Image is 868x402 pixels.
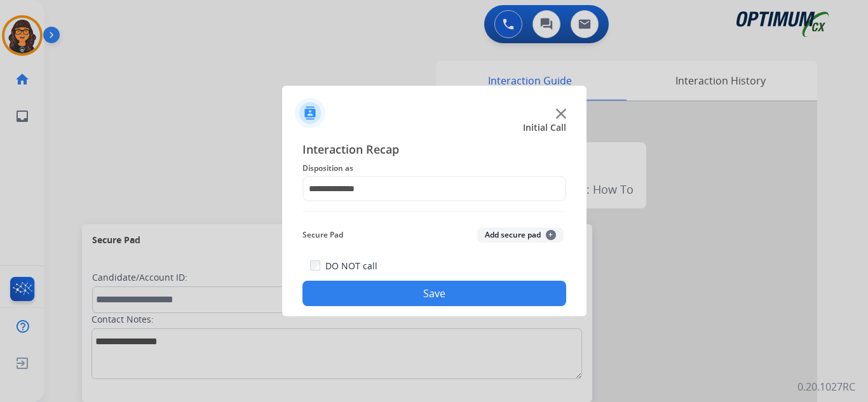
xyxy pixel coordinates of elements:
img: contact-recap-line.svg [302,211,566,212]
p: 0.20.1027RC [797,379,855,394]
span: Initial Call [523,121,566,134]
button: Save [302,281,566,306]
span: + [546,230,556,240]
img: contactIcon [295,98,325,128]
span: Secure Pad [302,227,343,243]
button: Add secure pad+ [477,227,564,243]
span: Interaction Recap [302,140,566,161]
span: Disposition as [302,161,566,176]
label: DO NOT call [325,260,377,272]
